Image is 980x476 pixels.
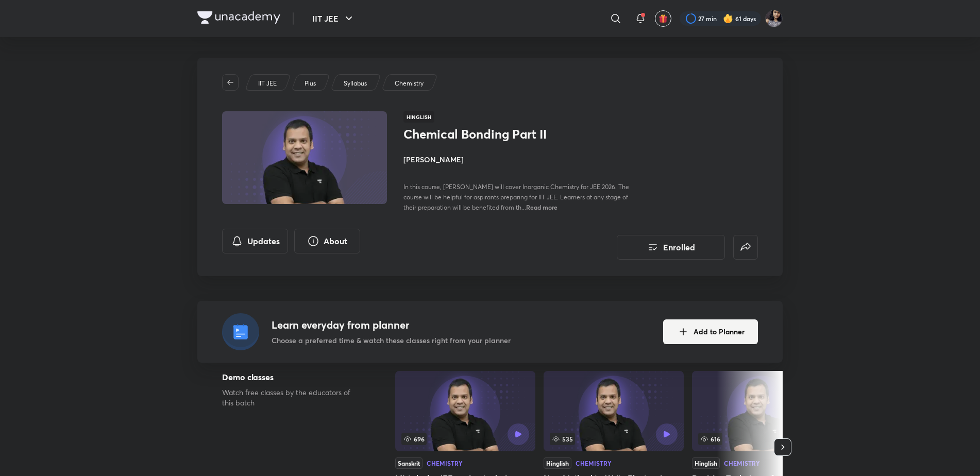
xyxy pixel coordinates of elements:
[344,79,367,88] p: Syllabus
[427,460,463,466] div: Chemistry
[401,433,427,445] span: 696
[544,457,571,469] div: Hinglish
[655,10,671,27] button: avatar
[526,203,557,211] span: Read more
[222,371,362,383] h5: Demo classes
[303,79,318,88] a: Plus
[765,10,783,27] img: Rakhi Sharma
[733,235,758,260] button: false
[692,457,720,469] div: Hinglish
[698,433,722,445] span: 616
[222,229,288,253] button: Updates
[576,460,612,466] div: Chemistry
[617,235,725,260] button: Enrolled
[258,79,277,88] p: IIT JEE
[221,110,388,205] img: Thumbnail
[342,79,369,88] a: Syllabus
[222,387,362,408] p: Watch free classes by the educators of this batch
[294,229,360,253] button: About
[658,14,668,23] img: avatar
[257,79,279,88] a: IIT JEE
[723,13,733,24] img: streak
[403,154,634,165] h4: [PERSON_NAME]
[197,11,280,24] img: Company Logo
[393,79,426,88] a: Chemistry
[395,79,424,88] p: Chemistry
[305,79,316,88] p: Plus
[550,433,575,445] span: 535
[306,8,361,29] button: IIT JEE
[197,11,280,26] a: Company Logo
[272,335,511,346] p: Choose a preferred time & watch these classes right from your planner
[663,319,758,344] button: Add to Planner
[395,457,423,469] div: Sanskrit
[403,127,572,142] h1: Chemical Bonding Part II
[403,183,629,211] span: In this course, [PERSON_NAME] will cover Inorganic Chemistry for JEE 2026. The course will be hel...
[403,111,434,123] span: Hinglish
[272,317,511,333] h4: Learn everyday from planner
